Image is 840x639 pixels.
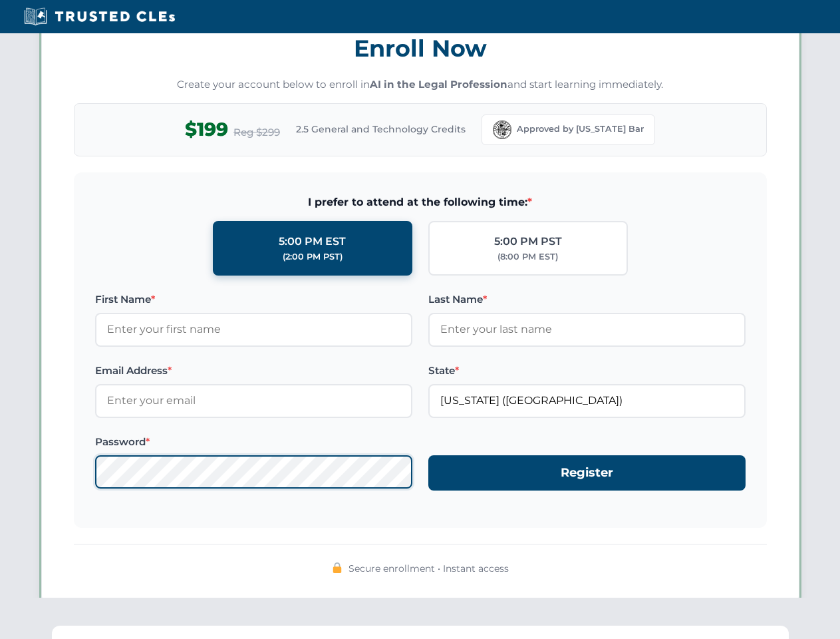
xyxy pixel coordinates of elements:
[283,250,343,264] div: (2:00 PM PST)
[95,434,412,450] label: Password
[95,384,412,417] input: Enter your email
[20,7,179,27] img: Trusted CLEs
[233,124,280,140] span: Reg $299
[428,455,746,491] button: Register
[95,194,746,211] span: I prefer to attend at the following time:
[494,233,562,250] div: 5:00 PM PST
[497,250,558,264] div: (8:00 PM EST)
[95,313,412,346] input: Enter your first name
[95,363,412,379] label: Email Address
[493,120,511,139] img: Florida Bar
[428,292,746,308] label: Last Name
[349,561,509,576] span: Secure enrollment • Instant access
[428,384,746,417] input: Florida (FL)
[428,313,746,346] input: Enter your last name
[279,233,346,250] div: 5:00 PM EST
[74,77,767,93] p: Create your account below to enroll in and start learning immediately.
[370,78,507,91] strong: AI in the Legal Profession
[296,122,466,136] span: 2.5 General and Technology Credits
[74,27,767,69] h3: Enroll Now
[185,114,228,144] span: $199
[332,562,343,573] img: 🔒
[428,363,746,379] label: State
[95,292,412,308] label: First Name
[517,122,644,136] span: Approved by [US_STATE] Bar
